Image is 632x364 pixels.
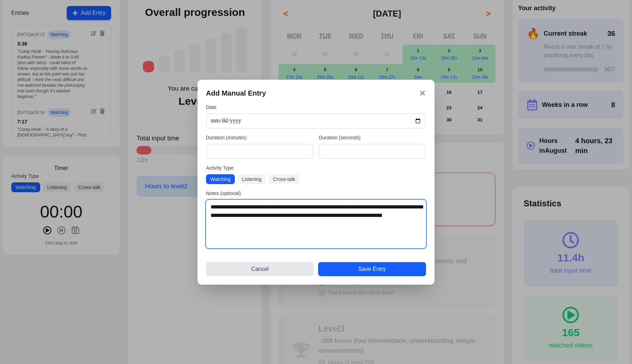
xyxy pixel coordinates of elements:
label: Duration (seconds) [319,134,426,141]
label: Date [206,104,426,111]
button: Watching [206,174,235,184]
button: Cancel [206,262,314,276]
label: Activity Type [206,164,426,171]
button: Cross-talk [269,174,299,184]
label: Notes (optional) [206,190,426,197]
button: Listening [238,174,266,184]
button: Save Entry [318,262,426,276]
label: Duration (minutes) [206,134,313,141]
h3: Add Manual Entry [206,88,266,98]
